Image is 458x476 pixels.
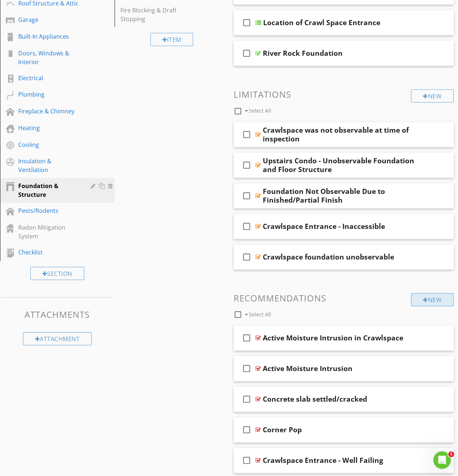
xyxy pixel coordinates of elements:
i: check_box_outline_blank [241,421,253,438]
i: check_box_outline_blank [241,126,253,143]
div: Foundation & Structure [18,182,80,199]
div: New [411,89,454,102]
h3: Limitations [234,89,454,99]
div: Pests/Rodents [18,206,80,215]
i: check_box_outline_blank [241,452,253,469]
div: Heating [18,124,80,132]
div: Fireplace & Chimney [18,107,80,116]
div: Electrical [18,74,80,82]
div: Concrete slab settled/cracked [263,395,367,403]
div: Upstairs Condo - Unobservable Foundation and Floor Structure [263,156,417,174]
div: Cooling [18,140,80,149]
div: Checklist [18,248,80,257]
span: Select All [249,311,271,318]
span: 1 [448,451,454,457]
i: check_box_outline_blank [241,248,253,266]
div: New [411,293,454,306]
div: Section [30,267,84,280]
div: Foundation Not Observable Due to Finished/Partial Finish [263,187,417,204]
div: Item [150,33,193,46]
div: Plumbing [18,90,80,99]
div: Active Moisture Intrusion [263,364,353,373]
i: check_box_outline_blank [241,329,253,347]
div: Attachment [23,332,92,345]
div: Corner Pop [263,425,302,434]
div: Crawlspace Entrance - Well Failing [263,456,383,465]
i: check_box_outline_blank [241,360,253,377]
i: check_box_outline_blank [241,14,253,31]
div: Fire Blocking & Draft Stopping [120,6,198,23]
div: Insulation & Ventilation [18,157,80,174]
i: check_box_outline_blank [241,218,253,235]
i: check_box_outline_blank [241,156,253,174]
i: check_box_outline_blank [241,187,253,204]
div: Built-In Appliances [18,32,80,41]
div: Active Moisture Intrusion in Crawlspace [263,333,403,342]
div: Crawlspace Entrance - Inaccessible [263,222,385,231]
div: Doors, Windows & Interior [18,49,80,66]
div: Location of Crawl Space Entrance [263,18,380,27]
div: Crawlspace was not observable at time of inspection [263,126,417,143]
div: Garage [18,15,80,24]
div: Crawlspace foundation unobservable [263,253,394,261]
i: check_box_outline_blank [241,390,253,408]
div: Radon Mitigation System [18,223,80,241]
span: Select All [249,107,271,114]
h3: Recommendations [234,293,454,303]
i: check_box_outline_blank [241,44,253,62]
iframe: Intercom live chat [433,451,451,469]
div: River Rock Foundation [263,49,343,58]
